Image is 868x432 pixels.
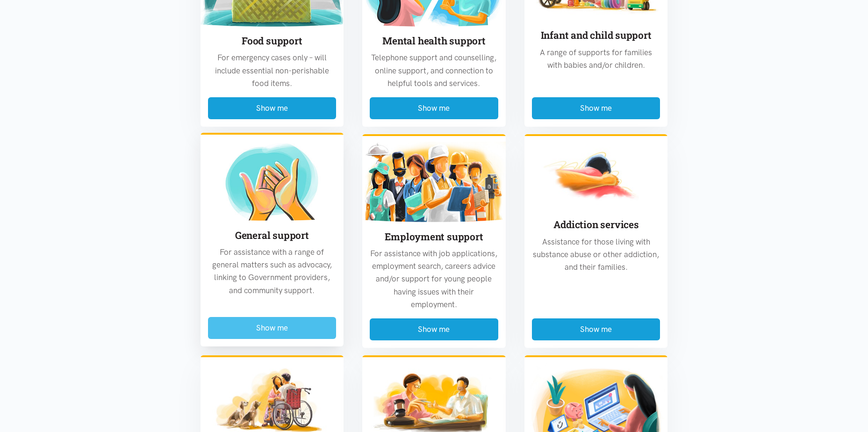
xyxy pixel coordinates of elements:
[208,246,337,297] p: For assistance with a range of general matters such as advocacy, linking to Government providers,...
[370,318,498,340] button: Show me
[370,51,498,90] p: Telephone support and counselling, online support, and connection to helpful tools and services.
[208,97,337,119] button: Show me
[532,46,660,72] p: A range of supports for families with babies and/or children.
[370,230,498,244] h3: Employment support
[370,247,498,311] p: For assistance with job applications, employment search, careers advice and/or support for young ...
[208,229,337,242] h3: General support
[532,218,660,231] h3: Addiction services
[208,51,337,90] p: For emergency cases only – will include essential non-perishable food items.
[208,317,337,339] button: Show me
[370,97,498,119] button: Show me
[208,34,337,48] h3: Food support
[532,318,660,340] button: Show me
[532,29,660,42] h3: Infant and child support
[532,97,660,119] button: Show me
[532,236,660,274] p: Assistance for those living with substance abuse or other addiction, and their families.
[370,34,498,48] h3: Mental health support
